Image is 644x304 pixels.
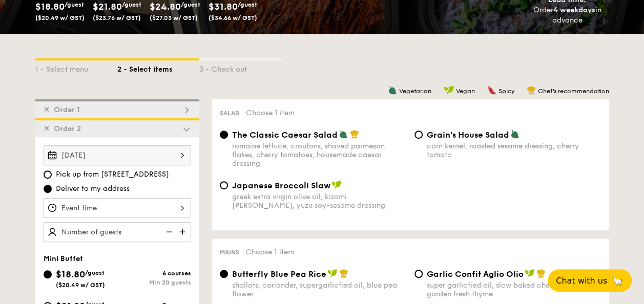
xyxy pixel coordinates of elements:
div: 3 - Check out [199,60,281,75]
div: 2 - Select items [117,60,199,75]
div: 1 - Select menu [35,60,117,75]
span: $18.80 [35,1,65,12]
img: icon-vegetarian.fe4039eb.svg [339,129,348,139]
div: romaine lettuce, croutons, shaved parmesan flakes, cherry tomatoes, housemade caesar dressing [232,142,406,168]
input: Japanese Broccoli Slawgreek extra virgin olive oil, kizami [PERSON_NAME], yuzu soy-sesame dressing [220,181,228,189]
span: /guest [85,269,105,276]
span: Chef's recommendation [538,88,609,95]
span: Order 2 [50,124,85,133]
span: Order 1 [50,105,84,114]
button: Chat with us🦙 [548,269,632,292]
span: $21.80 [93,1,122,12]
span: ($20.49 w/ GST) [56,281,105,289]
span: The Classic Caesar Salad [232,130,338,140]
span: Mains [220,249,239,256]
span: $31.80 [209,1,238,12]
img: icon-add.58712e84.svg [176,222,191,242]
div: 6 courses [117,270,191,277]
span: Choose 1 item [245,248,294,256]
input: Grain's House Saladcorn kernel, roasted sesame dressing, cherry tomato [414,131,423,139]
img: icon-vegan.f8ff3823.svg [444,85,454,95]
span: /guest [238,1,257,8]
div: Min 20 guests [117,279,191,286]
input: The Classic Caesar Saladromaine lettuce, croutons, shaved parmesan flakes, cherry tomatoes, house... [220,131,228,139]
div: greek extra virgin olive oil, kizami [PERSON_NAME], yuzu soy-sesame dressing [232,192,406,210]
span: ($23.76 w/ GST) [93,14,141,21]
img: icon-chef-hat.a58ddaea.svg [536,269,546,278]
div: super garlicfied oil, slow baked cherry tomatoes, garden fresh thyme [427,281,601,298]
span: ✕ [44,124,50,133]
input: Number of guests [44,222,191,242]
input: Pick up from [STREET_ADDRESS] [44,170,52,179]
img: icon-vegan.f8ff3823.svg [331,180,342,189]
div: shallots, coriander, supergarlicfied oil, blue pea flower [232,281,406,298]
span: Vegetarian [399,88,431,95]
span: $24.80 [150,1,181,12]
span: Salad [220,110,240,117]
img: icon-dropdown.fa26e9f9.svg [182,124,191,134]
span: Japanese Broccoli Slaw [232,181,330,190]
span: Pick up from [STREET_ADDRESS] [56,169,169,180]
img: icon-chef-hat.a58ddaea.svg [339,269,348,278]
strong: 4 weekdays [553,6,595,14]
span: Grain's House Salad [427,130,509,140]
span: ($27.03 w/ GST) [150,14,198,21]
span: Vegan [456,88,475,95]
input: $18.80/guest($20.49 w/ GST)6 coursesMin 20 guests [44,270,52,278]
span: Mini Buffet [44,254,83,263]
input: Butterfly Blue Pea Riceshallots, coriander, supergarlicfied oil, blue pea flower [220,270,228,278]
img: icon-vegan.f8ff3823.svg [525,269,535,278]
span: /guest [65,1,84,8]
input: Event time [44,198,191,218]
span: ($34.66 w/ GST) [209,14,257,21]
span: /guest [122,1,141,8]
span: Choose 1 item [246,108,295,117]
img: icon-dropdown.fa26e9f9.svg [182,105,191,115]
input: Garlic Confit Aglio Oliosuper garlicfied oil, slow baked cherry tomatoes, garden fresh thyme [414,270,423,278]
span: ($20.49 w/ GST) [35,14,85,21]
span: Chat with us [556,276,607,286]
img: icon-vegan.f8ff3823.svg [327,269,338,278]
img: icon-vegetarian.fe4039eb.svg [388,85,397,95]
input: Event date [44,145,191,165]
span: 🦙 [611,275,624,287]
input: Deliver to my address [44,185,52,193]
span: $18.80 [56,269,85,280]
img: icon-chef-hat.a58ddaea.svg [350,129,359,139]
span: Butterfly Blue Pea Rice [232,269,326,279]
span: Garlic Confit Aglio Olio [427,269,524,279]
img: icon-vegetarian.fe4039eb.svg [510,129,520,139]
span: Spicy [498,88,514,95]
span: Deliver to my address [56,184,130,194]
span: /guest [181,1,200,8]
img: icon-chef-hat.a58ddaea.svg [527,85,536,95]
img: icon-spicy.37a8142b.svg [487,85,496,95]
img: icon-reduce.1d2dbef1.svg [160,222,176,242]
div: corn kernel, roasted sesame dressing, cherry tomato [427,142,601,159]
span: ✕ [44,105,50,114]
div: Order in advance [522,5,613,26]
